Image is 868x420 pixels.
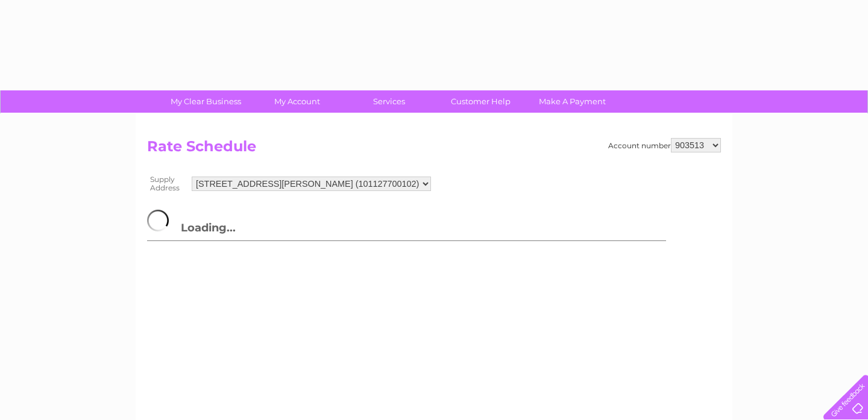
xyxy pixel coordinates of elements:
a: My Account [248,90,347,113]
a: Customer Help [431,90,530,113]
th: Supply Address [147,172,189,195]
img: page-loader.gif [147,210,181,231]
h2: Rate Schedule [147,138,721,161]
div: Account number [608,138,721,152]
a: Services [339,90,439,113]
a: My Clear Business [156,90,256,113]
h3: Loading... [147,207,666,241]
a: Make A Payment [523,90,622,113]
